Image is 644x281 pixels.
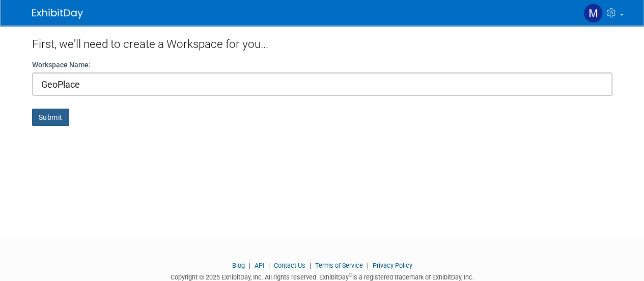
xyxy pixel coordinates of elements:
label: Workspace Name: [32,60,91,70]
sup: ® [349,272,352,278]
div: First, we'll need to create a Workspace for you... [32,25,612,60]
input: Name of your organization [32,72,612,96]
a: Terms of Service [315,262,363,269]
a: Blog [232,262,245,269]
span: | [365,262,371,269]
span: | [266,262,272,269]
img: ExhibitDay [32,9,83,19]
span: | [307,262,314,269]
img: Megan Ferguson [583,4,603,23]
a: Privacy Policy [373,262,412,269]
span: | [246,262,253,269]
button: Submit [32,109,69,126]
a: API [255,262,264,269]
a: Contact Us [274,262,305,269]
